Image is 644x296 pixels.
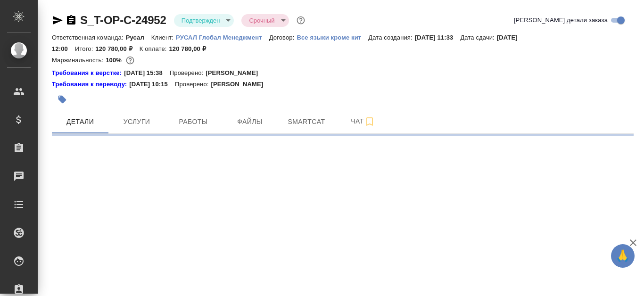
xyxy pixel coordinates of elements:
[415,34,461,41] p: [DATE] 11:33
[514,16,608,25] span: [PERSON_NAME] детали заказа
[179,16,223,25] button: Подтвержден
[175,80,211,89] p: Проверено:
[75,45,95,52] p: Итого:
[52,80,129,89] a: Требования к переводу:
[58,116,103,128] span: Детали
[368,34,414,41] p: Дата создания:
[52,15,63,26] button: Скопировать ссылку для ЯМессенджера
[241,14,289,27] div: Подтвержден
[126,34,151,41] p: Русал
[615,246,631,266] span: 🙏
[174,14,234,27] div: Подтвержден
[340,115,386,127] span: Чат
[129,80,175,89] p: [DATE] 10:15
[66,15,77,26] button: Скопировать ссылку
[170,68,206,78] p: Проверено:
[297,33,368,41] a: Все языки кроме кит
[95,45,139,52] p: 120 780,00 ₽
[52,89,73,110] button: Добавить тэг
[114,116,159,128] span: Услуги
[52,34,126,41] p: Ответственная команда:
[52,57,106,64] p: Маржинальность:
[169,45,213,52] p: 120 780,00 ₽
[297,34,368,41] p: Все языки кроме кит
[295,14,307,26] button: Доп статусы указывают на важность/срочность заказа
[124,54,136,66] button: 0.00 RUB;
[140,45,169,52] p: К оплате:
[460,34,496,41] p: Дата сдачи:
[206,68,265,78] p: [PERSON_NAME]
[246,16,277,25] button: Срочный
[211,80,270,89] p: [PERSON_NAME]
[106,57,124,64] p: 100%
[52,68,124,78] div: Нажми, чтобы открыть папку с инструкцией
[151,34,176,41] p: Клиент:
[269,34,297,41] p: Договор:
[52,80,129,89] div: Нажми, чтобы открыть папку с инструкцией
[52,68,124,78] a: Требования к верстке:
[284,116,329,128] span: Smartcat
[124,68,170,78] p: [DATE] 15:38
[611,244,635,268] button: 🙏
[176,34,269,41] p: РУСАЛ Глобал Менеджмент
[227,116,272,128] span: Файлы
[176,33,269,41] a: РУСАЛ Глобал Менеджмент
[171,116,216,128] span: Работы
[364,116,375,127] svg: Подписаться
[80,14,166,26] a: S_T-OP-C-24952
